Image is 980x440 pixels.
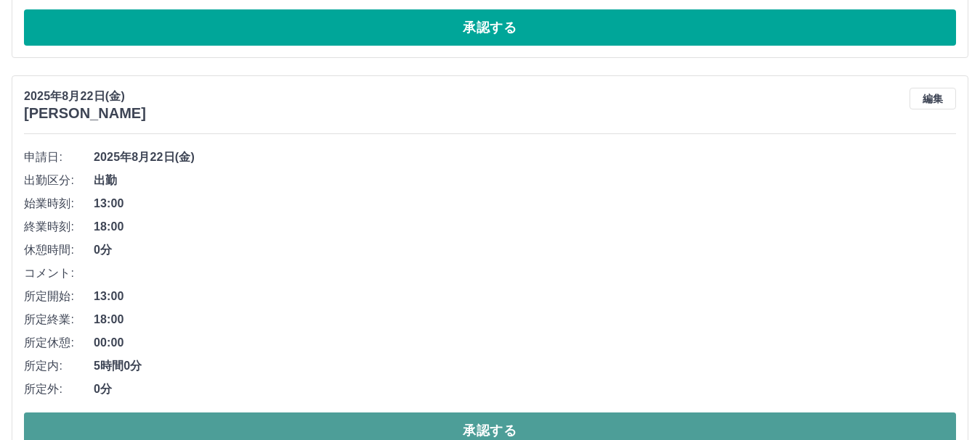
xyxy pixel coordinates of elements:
span: 出勤 [94,172,956,189]
span: 所定開始: [24,288,94,305]
span: 所定休憩: [24,334,94,352]
span: 13:00 [94,288,956,305]
span: 0分 [94,241,956,259]
span: 始業時刻: [24,195,94,212]
span: 終業時刻: [24,218,94,236]
span: 5時間0分 [94,357,956,375]
span: 申請日: [24,149,94,166]
span: コメント: [24,265,94,282]
span: 0分 [94,381,956,398]
span: 13:00 [94,195,956,212]
span: 18:00 [94,311,956,328]
span: 18:00 [94,218,956,236]
span: 2025年8月22日(金) [94,149,956,166]
p: 2025年8月22日(金) [24,88,146,105]
span: 休憩時間: [24,241,94,259]
span: 所定外: [24,381,94,398]
span: 所定終業: [24,311,94,328]
button: 編集 [910,88,956,109]
span: 出勤区分: [24,172,94,189]
h3: [PERSON_NAME] [24,105,146,122]
span: 所定内: [24,357,94,375]
span: 00:00 [94,334,956,352]
button: 承認する [24,9,956,46]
